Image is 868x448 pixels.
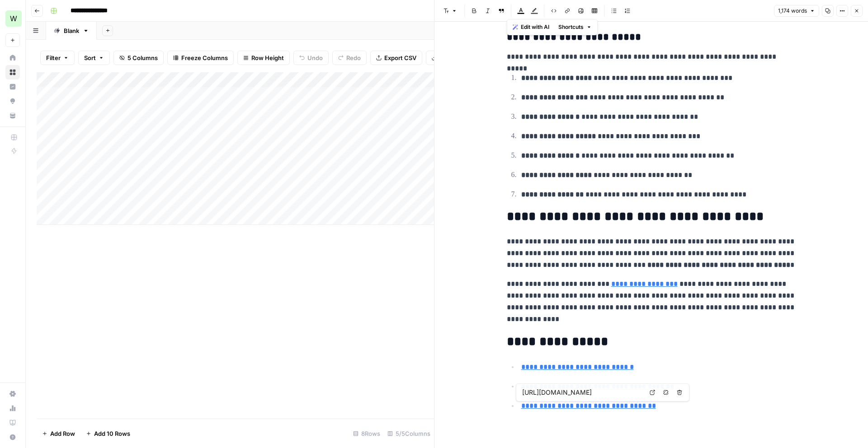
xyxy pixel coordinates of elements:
button: 1,174 words [774,5,819,17]
a: Blank [46,22,97,40]
span: Shortcuts [558,23,584,31]
a: Learning Hub [5,415,20,430]
button: Row Height [237,51,290,65]
button: 5 Columns [113,51,164,65]
a: Settings [5,387,20,401]
span: Add 10 Rows [94,429,130,438]
span: Filter [46,53,61,62]
a: Home [5,51,20,65]
span: Undo [307,53,323,62]
span: Add Row [50,429,75,438]
div: 5/5 Columns [384,426,434,441]
button: Shortcuts [555,21,595,33]
span: Sort [84,53,96,62]
span: 5 Columns [127,53,158,62]
span: 1,174 words [778,7,807,15]
span: W [10,13,17,24]
a: Opportunities [5,94,20,108]
div: Blank [64,26,79,35]
button: Freeze Columns [167,51,234,65]
span: Redo [346,53,361,62]
button: Redo [332,51,367,65]
span: Edit with AI [521,23,549,31]
div: 8 Rows [349,426,384,441]
button: Workspace: Workspace1 [5,7,20,30]
span: Row Height [251,53,284,62]
button: Sort [78,51,110,65]
button: Filter [40,51,75,65]
a: Browse [5,65,20,79]
span: Export CSV [384,53,416,62]
button: Add Row [37,426,80,441]
a: Your Data [5,108,20,123]
span: Freeze Columns [181,53,228,62]
button: Export CSV [370,51,422,65]
a: Usage [5,401,20,415]
button: Add 10 Rows [80,426,136,441]
button: Edit with AI [509,21,553,33]
button: Undo [293,51,329,65]
button: Help + Support [5,430,20,444]
a: Insights [5,79,20,94]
